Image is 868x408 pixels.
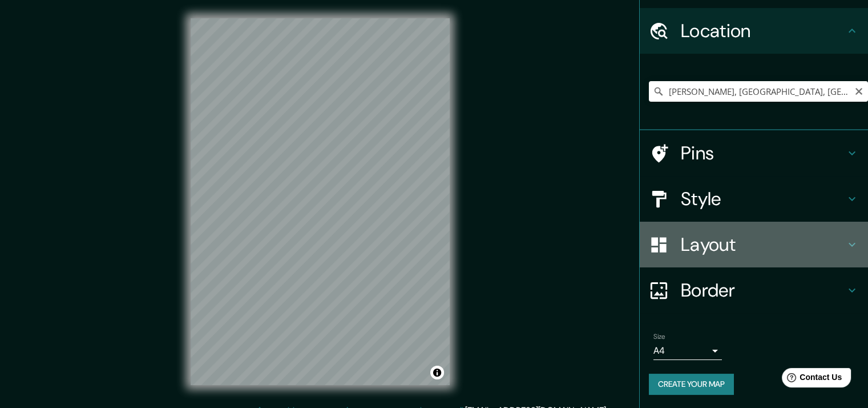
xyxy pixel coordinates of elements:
h4: Layout [681,233,845,256]
h4: Pins [681,142,845,165]
canvas: Map [191,18,450,385]
div: Pins [640,130,868,176]
h4: Border [681,279,845,302]
div: Location [640,8,868,54]
h4: Style [681,187,845,210]
label: Size [653,332,665,342]
div: A4 [653,342,722,360]
div: Layout [640,222,868,267]
button: Toggle attribution [430,366,444,379]
div: Border [640,267,868,313]
button: Create your map [649,374,734,395]
div: Style [640,176,868,222]
h4: Location [681,19,845,42]
button: Clear [854,85,863,96]
iframe: Help widget launcher [766,363,855,395]
input: Pick your city or area [649,81,868,102]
